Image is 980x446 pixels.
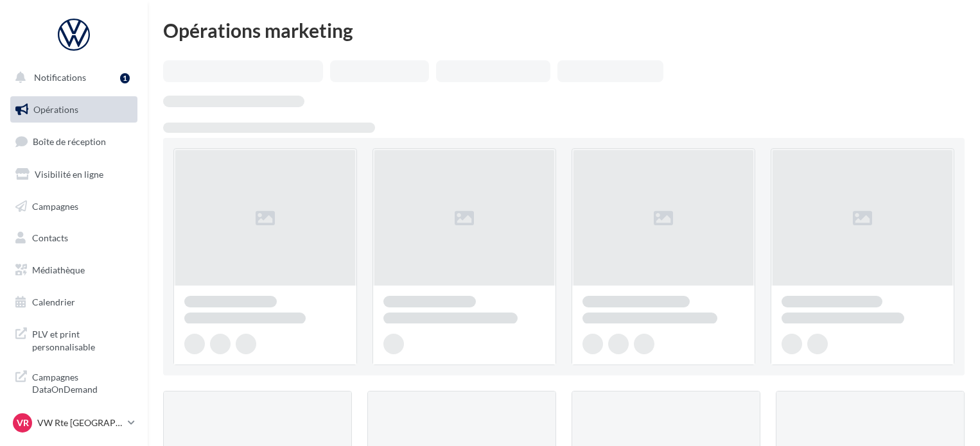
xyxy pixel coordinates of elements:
[8,225,140,252] a: Contacts
[35,169,103,180] span: Visibilité en ligne
[8,257,140,284] a: Médiathèque
[8,289,140,316] a: Calendrier
[33,104,78,115] span: Opérations
[32,264,85,275] span: Médiathèque
[8,161,140,188] a: Visibilité en ligne
[32,325,132,353] span: PLV et print personnalisable
[8,363,140,401] a: Campagnes DataOnDemand
[32,200,78,211] span: Campagnes
[8,320,140,358] a: PLV et print personnalisable
[10,411,137,435] a: VR VW Rte [GEOGRAPHIC_DATA]
[163,21,965,40] div: Opérations marketing
[8,193,140,220] a: Campagnes
[33,136,106,147] span: Boîte de réception
[37,416,123,429] p: VW Rte [GEOGRAPHIC_DATA]
[34,72,86,83] span: Notifications
[8,128,140,155] a: Boîte de réception
[32,232,68,243] span: Contacts
[8,96,140,123] a: Opérations
[32,368,132,396] span: Campagnes DataOnDemand
[8,64,135,91] button: Notifications 1
[32,296,75,307] span: Calendrier
[120,73,130,83] div: 1
[17,416,29,429] span: VR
